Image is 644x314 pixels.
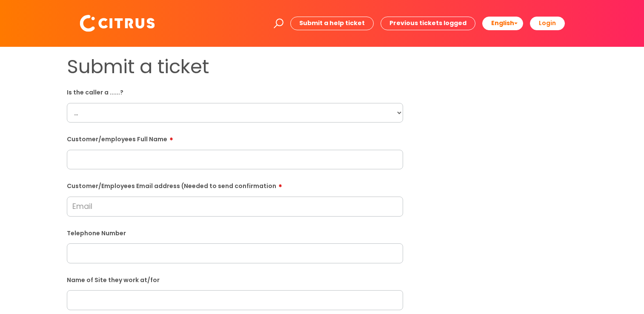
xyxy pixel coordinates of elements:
[67,275,403,284] label: Name of Site they work at/for
[491,19,514,27] span: English
[67,180,403,190] label: Customer/Employees Email address (Needed to send confirmation
[67,228,403,237] label: Telephone Number
[539,19,556,27] b: Login
[290,17,374,30] a: Submit a help ticket
[67,87,403,96] label: Is the caller a ......?
[381,17,475,30] a: Previous tickets logged
[67,197,403,216] input: Email
[530,17,565,30] a: Login
[67,133,403,143] label: Customer/employees Full Name
[67,55,403,78] h1: Submit a ticket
